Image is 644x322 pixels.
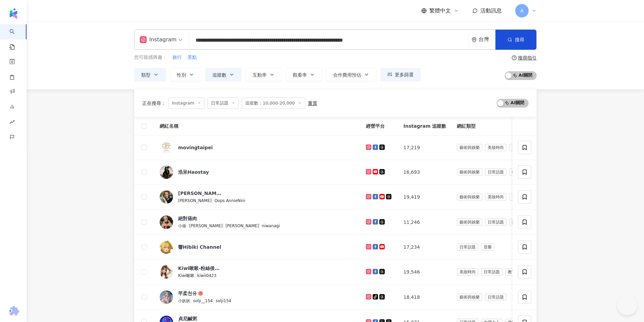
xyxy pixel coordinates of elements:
[481,268,502,276] span: 日常話題
[160,190,173,204] img: KOL Avatar
[398,117,451,135] th: Instagram 追蹤數
[172,54,182,61] button: 旅行
[225,224,259,228] span: [PERSON_NAME]
[160,141,173,154] img: KOL Avatar
[246,68,282,81] button: 互動率
[326,68,376,81] button: 合作費用預估
[485,193,506,201] span: 美妝時尚
[241,97,305,109] span: 追蹤數：10,000-20,000
[160,215,355,229] a: KOL Avatar絕對薙肉小薙|[PERSON_NAME]|[PERSON_NAME]|niwanagi
[168,97,205,109] span: Instagram
[485,293,506,301] span: 日常話題
[154,117,361,135] th: 網紅名稱
[451,117,623,135] th: 網紅類型
[160,240,355,254] a: KOL Avatar響Hibiki Channel
[212,72,226,78] span: 追蹤數
[216,298,231,303] span: solji154
[481,243,494,251] span: 音樂
[207,97,239,109] span: 日常話題
[177,72,186,78] span: 性別
[457,293,482,301] span: 藝術與娛樂
[140,34,176,45] div: Instagram
[429,7,451,14] span: 繁體中文
[178,315,197,322] div: 貞尼鹹粥
[457,243,478,251] span: 日常話題
[457,268,478,276] span: 美妝時尚
[213,298,216,303] span: |
[457,193,482,201] span: 藝術與娛樂
[160,215,173,229] img: KOL Avatar
[160,141,355,154] a: KOL Avatarmovingtaipei
[308,100,317,106] div: 重置
[398,259,451,285] td: 19,546
[509,144,531,151] span: 日常話題
[293,72,307,78] span: 觀看率
[253,72,267,78] span: 互動率
[485,218,506,226] span: 日常話題
[398,135,451,160] td: 17,219
[380,68,421,81] button: 更多篩選
[398,185,451,210] td: 19,419
[509,168,535,176] span: 教育與學習
[457,218,482,226] span: 藝術與娛樂
[214,198,245,203] span: Oops AnnieNini
[187,54,197,61] span: 景點
[286,68,322,81] button: 觀看率
[160,290,173,304] img: KOL Avatar
[134,68,166,81] button: 類型
[178,224,186,228] span: 小薙
[160,165,355,179] a: KOL Avatar浩呆Haostay
[515,37,524,42] span: 搜尋
[160,265,173,279] img: KOL Avatar
[160,165,173,179] img: KOL Avatar
[194,273,197,278] span: |
[178,273,194,278] span: Kiwi啾啾
[141,72,151,78] span: 類型
[178,290,197,297] div: 芊柔천유
[398,235,451,259] td: 17,234
[178,198,212,203] span: [PERSON_NAME]
[190,298,193,303] span: |
[160,190,355,204] a: KOL Avatar[PERSON_NAME]不小心嫁韓國[PERSON_NAME]|Oops AnnieNini
[178,190,222,197] div: [PERSON_NAME]不小心嫁韓國
[485,168,506,176] span: 日常話題
[259,223,262,228] span: |
[170,68,201,81] button: 性別
[9,24,23,50] a: search
[9,115,15,130] span: rise
[160,240,173,254] img: KOL Avatar
[134,54,167,61] span: 您可能感興趣：
[142,100,166,106] span: 正在搜尋 ：
[512,55,517,60] span: question-circle
[518,55,537,61] div: 搜尋指引
[178,244,221,250] div: 響Hibiki Channel
[457,168,482,176] span: 藝術與娛樂
[186,223,189,228] span: |
[398,160,451,185] td: 16,693
[7,306,20,317] img: chrome extension
[178,215,197,222] div: 絕對薙肉
[395,72,414,77] span: 更多篩選
[205,68,241,81] button: 追蹤數
[495,30,536,50] button: 搜尋
[398,285,451,310] td: 18,418
[160,290,355,304] a: KOL Avatar芊柔천유小妖妖|solji__154|solji154
[472,37,477,42] span: environment
[361,117,398,135] th: 經營平台
[262,224,280,228] span: niwanagi
[8,8,19,19] img: logo icon
[457,144,482,151] span: 藝術與娛樂
[485,144,506,151] span: 美妝時尚
[222,223,225,228] span: |
[193,298,213,303] span: solji__154
[520,7,524,14] span: A
[479,37,495,42] div: 台灣
[398,210,451,235] td: 11,246
[187,54,197,61] button: 景點
[178,298,190,303] span: 小妖妖
[189,224,223,228] span: [PERSON_NAME]
[178,144,213,151] div: movingtaipei
[160,265,355,279] a: KOL AvatarKiwi啾啾-粉絲後援會Kiwi啾啾|kiwii0423
[172,54,182,61] span: 旅行
[480,7,502,14] span: 活動訊息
